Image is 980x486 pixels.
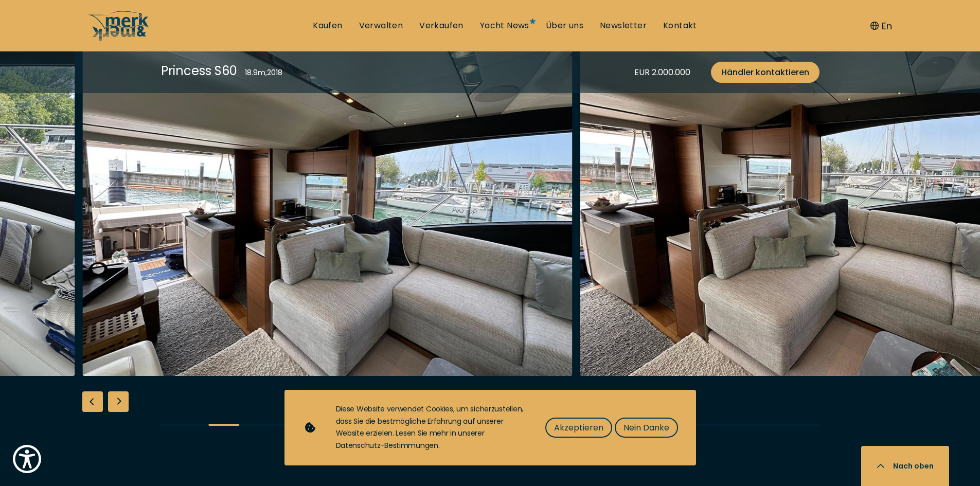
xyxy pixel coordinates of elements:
[336,440,438,451] a: Datenschutz-Bestimmungen
[623,421,669,434] span: Nein Danke
[313,20,342,31] a: Kaufen
[600,20,647,31] a: Newsletter
[721,66,809,79] span: Händler kontaktieren
[546,20,583,31] a: Über uns
[480,20,529,31] a: Yacht News
[554,421,603,434] span: Akzeptieren
[82,391,103,412] div: Previous slide
[861,446,949,486] button: Nach oben
[663,20,697,31] a: Kontakt
[245,67,282,78] div: 18.9 m , 2018
[359,20,403,31] a: Verwalten
[10,442,44,476] button: Show Accessibility Preferences
[336,403,525,452] div: Diese Website verwendet Cookies, um sicherzustellen, dass Sie die bestmögliche Erfahrung auf unse...
[545,418,612,438] button: Akzeptieren
[634,66,690,79] div: EUR 2.000.000
[711,62,819,83] a: Händler kontaktieren
[419,20,464,31] a: Verkaufen
[615,418,678,438] button: Nein Danke
[870,19,892,33] button: En
[82,47,573,376] img: Merk&Merk
[161,62,237,80] div: Princess S60
[108,391,129,412] div: Next slide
